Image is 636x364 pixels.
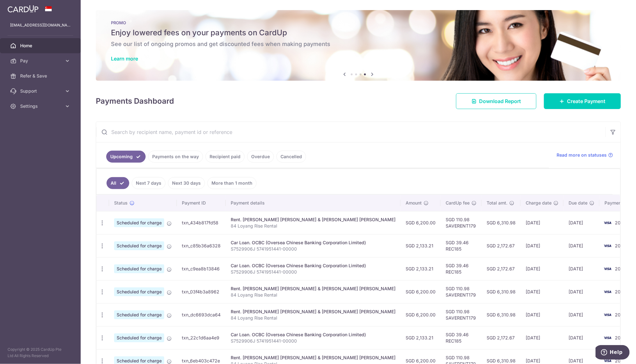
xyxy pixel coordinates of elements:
img: Bank Card [601,311,614,319]
span: Support [20,88,62,94]
span: Amount [406,200,422,206]
span: Scheduled for charge [114,287,164,296]
td: txn_dc6693dca64 [177,303,226,326]
td: txn_c9ea8b13846 [177,257,226,280]
span: 2063 [615,312,627,317]
p: S7529906J 5741951441-00000 [231,269,396,275]
h4: Payments Dashboard [96,95,174,107]
a: Recipient paid [205,151,245,163]
td: SGD 2,172.67 [482,257,521,280]
a: Download Report [456,93,536,109]
img: Bank Card [601,288,614,296]
td: [DATE] [564,257,599,280]
span: 2063 [615,243,627,248]
td: SGD 6,200.00 [401,303,441,326]
p: 84 Loyang Rise Rental [231,292,396,298]
td: [DATE] [521,326,564,349]
td: SGD 110.98 SAVERENT179 [441,280,482,303]
span: Settings [20,103,62,109]
p: PROMO [111,20,606,25]
td: SGD 110.98 SAVERENT179 [441,211,482,234]
span: Home [20,43,62,49]
td: [DATE] [521,257,564,280]
td: [DATE] [564,211,599,234]
td: SGD 6,310.98 [482,303,521,326]
td: [DATE] [521,211,564,234]
a: Next 7 days [132,177,165,189]
span: 2063 [615,335,627,340]
td: SGD 39.46 REC185 [441,257,482,280]
span: Due date [569,200,587,206]
td: SGD 2,133.21 [401,257,441,280]
div: Rent. [PERSON_NAME] [PERSON_NAME] & [PERSON_NAME] [PERSON_NAME] [231,355,396,361]
span: 2063 [615,289,627,294]
img: Bank Card [601,242,614,250]
p: S7529906J 5741951441-00000 [231,246,396,252]
div: Car Loan. OCBC (Oversea Chinese Banking Corporation Limited) [231,263,396,269]
span: Scheduled for charge [114,241,164,250]
td: SGD 2,133.21 [401,326,441,349]
p: S7529906J 5741951441-00000 [231,338,396,344]
a: Learn more [111,55,138,62]
td: SGD 2,133.21 [401,234,441,257]
span: 2063 [615,358,627,363]
td: SGD 6,310.98 [482,280,521,303]
span: Create Payment [567,97,605,105]
span: Charge date [526,200,552,206]
span: Total amt. [487,200,507,206]
td: [DATE] [564,326,599,349]
td: txn_434b817fd58 [177,211,226,234]
img: Bank Card [601,219,614,227]
div: Car Loan. OCBC (Oversea Chinese Banking Corporation Limited) [231,240,396,246]
th: Payment ID [177,195,226,211]
td: [DATE] [521,303,564,326]
a: More than 1 month [207,177,257,189]
span: Refer & Save [20,73,62,79]
p: 84 Loyang Rise Rental [231,223,396,229]
th: Payment details [226,195,401,211]
span: Pay [20,58,62,64]
div: Rent. [PERSON_NAME] [PERSON_NAME] & [PERSON_NAME] [PERSON_NAME] [231,309,396,315]
td: SGD 39.46 REC185 [441,326,482,349]
span: Scheduled for charge [114,333,164,342]
span: Read more on statuses [557,152,607,158]
td: SGD 2,172.67 [482,234,521,257]
img: Bank Card [601,334,614,342]
td: SGD 110.98 SAVERENT179 [441,303,482,326]
iframe: Opens a widget where you can find more information [596,345,630,361]
a: Payments on the way [148,151,203,163]
span: Scheduled for charge [114,264,164,273]
td: SGD 6,200.00 [401,211,441,234]
img: Latest Promos banner [96,10,621,81]
span: 2063 [615,266,627,271]
span: 2063 [615,220,627,225]
img: CardUp [8,5,38,13]
p: 84 Loyang Rise Rental [231,315,396,321]
td: SGD 2,172.67 [482,326,521,349]
h6: See our list of ongoing promos and get discounted fees when making payments [111,40,606,48]
a: All [107,177,129,189]
input: Search by recipient name, payment id or reference [96,122,605,142]
a: Overdue [247,151,274,163]
td: SGD 6,310.98 [482,211,521,234]
a: Next 30 days [168,177,205,189]
td: [DATE] [521,280,564,303]
td: SGD 39.46 REC185 [441,234,482,257]
span: CardUp fee [446,200,470,206]
td: [DATE] [564,234,599,257]
td: [DATE] [564,280,599,303]
a: Cancelled [276,151,306,163]
p: [EMAIL_ADDRESS][DOMAIN_NAME] [10,22,71,28]
td: [DATE] [564,303,599,326]
div: Car Loan. OCBC (Oversea Chinese Banking Corporation Limited) [231,332,396,338]
a: Read more on statuses [557,152,613,158]
td: txn_03f4b3a8962 [177,280,226,303]
td: txn_22c1d6aa4e9 [177,326,226,349]
a: Upcoming [106,151,146,163]
span: Scheduled for charge [114,218,164,227]
span: Scheduled for charge [114,310,164,319]
h5: Enjoy lowered fees on your payments on CardUp [111,28,606,38]
div: Rent. [PERSON_NAME] [PERSON_NAME] & [PERSON_NAME] [PERSON_NAME] [231,286,396,292]
td: txn_c85b36a6328 [177,234,226,257]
